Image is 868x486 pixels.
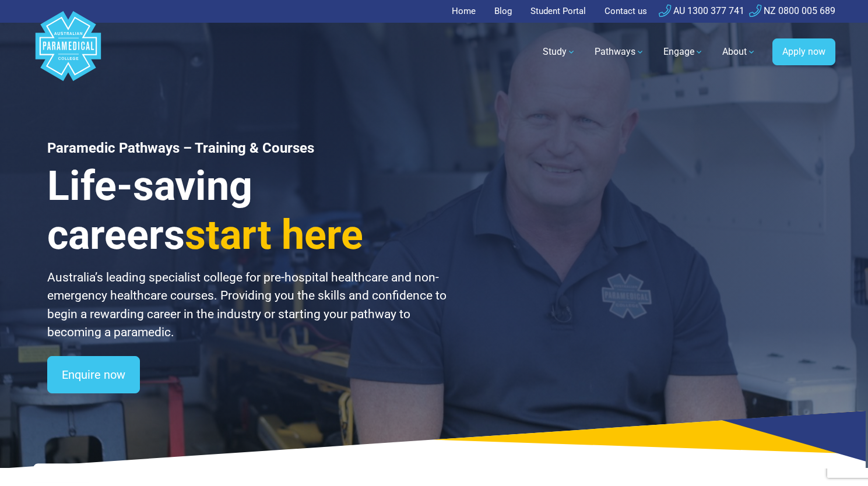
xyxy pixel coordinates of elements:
[33,23,103,82] a: Australian Paramedical College
[47,140,448,157] h1: Paramedic Pathways – Training & Courses
[47,161,448,259] h3: Life-saving careers
[715,36,763,68] a: About
[588,36,652,68] a: Pathways
[47,269,448,342] p: Australia’s leading specialist college for pre-hospital healthcare and non-emergency healthcare c...
[656,36,711,68] a: Engage
[185,211,363,259] span: start here
[772,38,835,65] a: Apply now
[536,36,583,68] a: Study
[659,5,744,16] a: AU 1300 377 741
[47,356,140,393] a: Enquire now
[749,5,835,16] a: NZ 0800 005 689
